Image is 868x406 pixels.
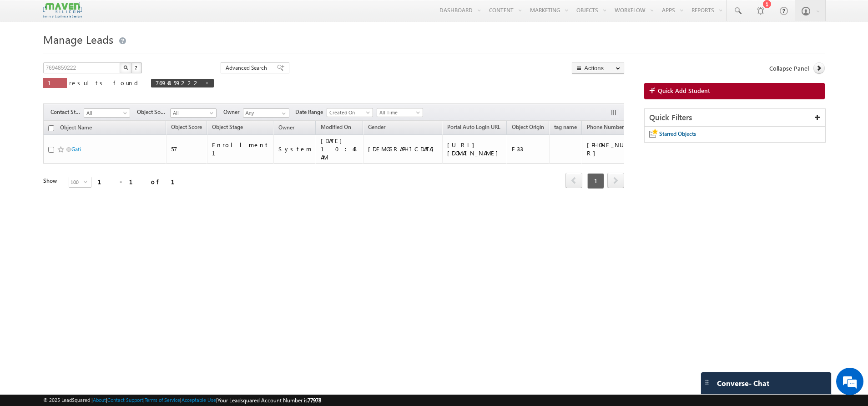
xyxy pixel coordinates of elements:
[316,122,356,134] a: Modified On
[69,79,141,87] span: results found
[43,396,321,405] span: © 2025 LeadSquared | | | | |
[512,145,545,153] div: F33
[43,32,113,46] span: Manage Leads
[377,108,423,117] a: All Time
[607,173,624,188] span: next
[769,64,809,72] span: Collapse Panel
[171,145,203,153] div: 57
[182,397,216,403] a: Acceptable Use
[645,109,825,127] div: Quick Filters
[587,173,604,189] span: 1
[512,123,544,130] span: Object Origin
[443,122,505,134] a: Portal Auto Login URL
[447,123,500,130] span: Portal Auto Login URL
[69,177,84,187] span: 100
[368,123,385,130] span: Gender
[135,64,139,72] span: ?
[84,109,127,117] span: All
[123,65,128,70] img: Search
[48,125,54,131] input: Check all records
[43,2,81,18] img: Custom Logo
[217,397,321,404] span: Your Leadsquared Account Number is
[295,108,327,116] span: Date Range
[587,123,624,130] span: Phone Number
[572,62,624,74] button: Actions
[278,124,294,131] span: Owner
[717,379,769,387] span: Converse - Chat
[170,108,217,118] a: All
[145,397,180,403] a: Terms of Service
[659,130,696,137] span: Starred Objects
[550,122,581,134] a: tag name
[363,122,390,134] a: Gender
[171,123,202,130] span: Object Score
[226,64,270,72] span: Advanced Search
[644,83,824,99] a: Quick Add Student
[171,109,214,117] span: All
[565,174,582,188] a: prev
[447,141,503,157] div: [URL][DOMAIN_NAME]
[107,397,143,403] a: Contact Support
[56,123,96,134] a: Object Name
[368,145,439,153] div: [DEMOGRAPHIC_DATA]
[321,137,359,161] div: [DATE] 10:48 AM
[50,108,84,116] span: Contact Stage
[207,122,247,134] a: Object Stage
[167,122,207,134] a: Object Score
[48,79,62,87] span: 1
[327,108,373,117] a: Created On
[587,141,646,157] div: [PHONE_NUMBER]
[212,141,269,157] div: Enrollment 1
[212,123,243,130] span: Object Stage
[554,123,577,130] span: tag name
[308,397,321,404] span: 77978
[131,62,142,73] button: ?
[658,87,710,95] span: Quick Add Student
[607,174,624,188] a: next
[507,122,549,134] a: Object Origin
[565,173,582,188] span: prev
[321,123,351,130] span: Modified On
[243,108,289,118] input: Type to Search
[377,108,420,117] span: All Time
[84,180,91,184] span: select
[137,108,170,116] span: Object Source
[156,79,200,87] span: 7694859222
[277,109,288,118] a: Show All Items
[43,177,61,185] div: Show
[98,176,186,187] div: 1 - 1 of 1
[71,146,81,153] a: Gati
[327,108,370,117] span: Created On
[93,397,106,403] a: About
[703,379,711,386] img: carter-drag
[278,145,312,153] div: System
[582,122,628,134] a: Phone Number
[84,108,130,118] a: All
[223,108,243,116] span: Owner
